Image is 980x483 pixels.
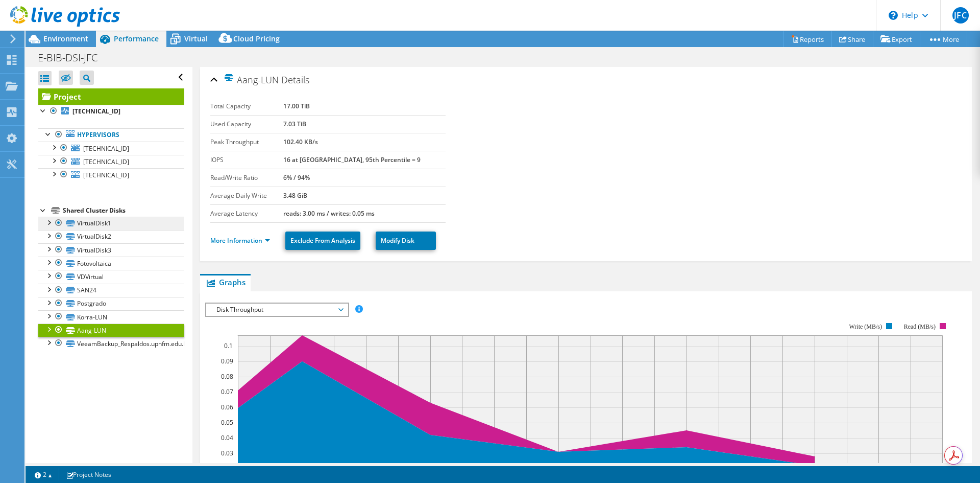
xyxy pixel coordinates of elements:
b: 6% / 94% [283,173,310,182]
a: [TECHNICAL_ID] [38,142,184,155]
span: Virtual [184,34,208,43]
a: [TECHNICAL_ID] [38,105,184,118]
span: JFC [952,7,969,24]
b: 7.03 TiB [283,120,306,128]
a: VirtualDisk1 [38,217,184,230]
label: Total Capacity [210,101,283,111]
a: Aang-LUN [38,324,184,337]
span: Performance [114,34,159,43]
a: Reports [783,31,832,47]
a: [TECHNICAL_ID] [38,155,184,168]
b: 17.00 TiB [283,102,310,110]
label: Used Capacity [210,119,283,129]
a: Hypervisors [38,128,184,142]
a: VirtualDisk2 [38,230,184,243]
a: Share [831,31,873,47]
label: Peak Throughput [210,137,283,147]
a: More [920,31,967,47]
text: 0.08 [221,372,233,381]
text: 0.09 [221,357,233,365]
label: Average Latency [210,209,283,219]
span: Aang-LUN [224,74,279,85]
h1: E-BIB-DSI-JFC [33,52,113,63]
b: 16 at [GEOGRAPHIC_DATA], 95th Percentile = 9 [283,155,421,164]
span: Environment [43,34,88,43]
span: [TECHNICAL_ID] [83,171,129,179]
span: [TECHNICAL_ID] [83,144,129,153]
a: [TECHNICAL_ID] [38,168,184,181]
a: Project Notes [59,468,118,481]
span: Cloud Pricing [233,34,280,43]
b: [TECHNICAL_ID] [72,107,120,116]
span: [TECHNICAL_ID] [83,157,129,166]
a: More Information [210,236,270,245]
label: IOPS [210,155,283,165]
text: 0.04 [221,433,233,442]
a: SAN24 [38,284,184,297]
span: Disk Throughput [211,304,342,316]
b: 3.48 GiB [283,191,307,200]
a: Fotovoltaica [38,257,184,270]
text: 0.1 [224,341,233,350]
a: VirtualDisk3 [38,243,184,257]
span: Graphs [205,277,246,287]
text: 0.07 [221,387,233,396]
svg: \n [889,11,898,20]
label: Average Daily Write [210,191,283,201]
a: Project [38,88,184,105]
a: Exclude From Analysis [285,232,360,250]
a: 2 [28,468,59,481]
text: Write (MB/s) [849,323,883,330]
label: Read/Write Ratio [210,173,283,183]
a: Postgrado [38,297,184,310]
text: Read (MB/s) [904,323,936,330]
text: 0.05 [221,418,233,427]
div: Shared Cluster Disks [63,204,184,217]
a: Modify Disk [376,232,436,250]
a: Export [873,31,920,47]
text: 0.06 [221,403,233,411]
a: Korra-LUN [38,310,184,324]
a: VeeamBackup_Respaldos.upnfm.edu.hn.local [38,337,184,350]
a: VDVirtual [38,270,184,283]
b: reads: 3.00 ms / writes: 0.05 ms [283,209,375,218]
b: 102.40 KB/s [283,137,318,146]
text: 0.03 [221,449,233,457]
span: Details [281,74,309,86]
